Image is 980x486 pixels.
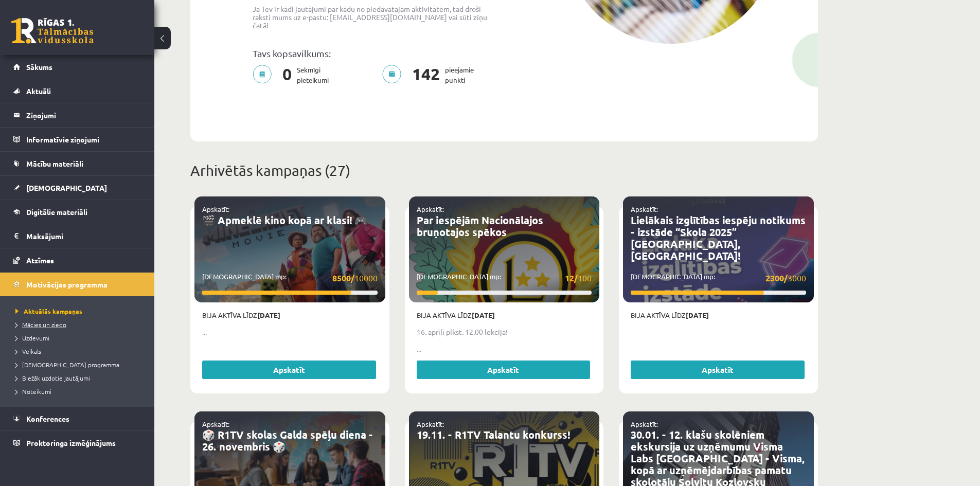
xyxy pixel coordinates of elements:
a: Apskatīt [417,361,591,379]
a: Ziņojumi [13,103,141,127]
a: Par iespējām Nacionālajos bruņotajos spēkos [417,213,543,239]
a: Rīgas 1. Tālmācības vidusskola [11,18,94,44]
p: Bija aktīva līdz [202,310,378,320]
a: Konferences [13,407,141,430]
p: Bija aktīva līdz [631,310,806,320]
p: pieejamie punkti [382,65,480,85]
a: Biežāk uzdotie jautājumi [15,373,144,383]
a: Mācību materiāli [13,152,141,175]
span: Atzīmes [26,256,54,265]
a: Apskatīt [202,361,376,379]
strong: 12/ [565,273,578,283]
a: Motivācijas programma [13,273,141,296]
span: Aktuālās kampaņas [15,307,82,315]
span: Mācību materiāli [26,159,83,168]
a: Apskatīt: [417,205,444,213]
a: 🎲 R1TV skolas Galda spēļu diena - 26. novembris 🎲 [202,428,373,453]
a: Apskatīt: [202,420,229,428]
strong: [DATE] [472,311,495,319]
span: Biežāk uzdotie jautājumi [15,374,90,382]
a: Lielākais izglītības iespēju notikums - izstāde “Skola 2025” [GEOGRAPHIC_DATA], [GEOGRAPHIC_DATA]! [631,213,806,262]
p: [DEMOGRAPHIC_DATA] mp: [202,272,378,284]
a: Maksājumi [13,224,141,248]
p: [DEMOGRAPHIC_DATA] mp: [631,272,806,284]
p: Bija aktīva līdz [417,310,592,320]
span: Aktuāli [26,86,51,96]
span: Sākums [26,62,52,71]
span: Motivācijas programma [26,280,108,289]
p: Tavs kopsavilkums: [253,48,496,59]
span: Digitālie materiāli [26,207,87,217]
p: ... [417,344,592,354]
strong: 8500/ [332,273,354,283]
span: Mācies un ziedo [15,320,66,329]
a: [DEMOGRAPHIC_DATA] [13,176,141,200]
span: 142 [407,65,445,85]
legend: Informatīvie ziņojumi [26,128,141,151]
span: Noteikumi [15,387,51,395]
a: Aktuāli [13,79,141,103]
span: Veikals [15,347,41,355]
span: 10000 [332,272,378,284]
strong: [DATE] [686,311,709,319]
a: Uzdevumi [15,333,144,343]
a: Noteikumi [15,387,144,396]
a: Veikals [15,347,144,356]
legend: Maksājumi [26,224,141,248]
span: 3000 [765,272,806,284]
p: Ja Tev ir kādi jautājumi par kādu no piedāvātajām aktivitātēm, tad droši raksti mums uz e-pastu: ... [253,5,496,29]
p: Arhivētās kampaņas (27) [190,160,818,182]
strong: 2300/ [765,273,788,283]
span: Proktoringa izmēģinājums [26,438,116,447]
a: Proktoringa izmēģinājums [13,431,141,455]
span: Konferences [26,414,69,423]
strong: 16. aprīlī plkst. 12.00 lekcija! [417,327,508,336]
a: [DEMOGRAPHIC_DATA] programma [15,360,144,369]
a: Mācies un ziedo [15,320,144,329]
a: Apskatīt [631,361,805,379]
span: 100 [565,272,592,284]
a: Aktuālās kampaņas [15,307,144,316]
a: 🎬 Apmeklē kino kopā ar klasi! 🎮 [202,213,367,227]
span: [DEMOGRAPHIC_DATA] [26,183,107,192]
p: Sekmīgi pieteikumi [253,65,335,85]
a: Apskatīt: [631,420,658,428]
p: [DEMOGRAPHIC_DATA] mp: [417,272,592,284]
legend: Ziņojumi [26,103,141,127]
a: 19.11. - R1TV Talantu konkurss! [417,428,570,441]
a: Sākums [13,55,141,79]
a: Apskatīt: [417,420,444,428]
span: 0 [277,65,297,85]
a: Informatīvie ziņojumi [13,128,141,151]
span: [DEMOGRAPHIC_DATA] programma [15,361,119,369]
a: Apskatīt: [631,205,658,213]
a: Digitālie materiāli [13,200,141,224]
p: ... [202,327,378,337]
strong: [DATE] [257,311,280,319]
a: Atzīmes [13,248,141,272]
a: Apskatīt: [202,205,229,213]
span: Uzdevumi [15,334,49,342]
